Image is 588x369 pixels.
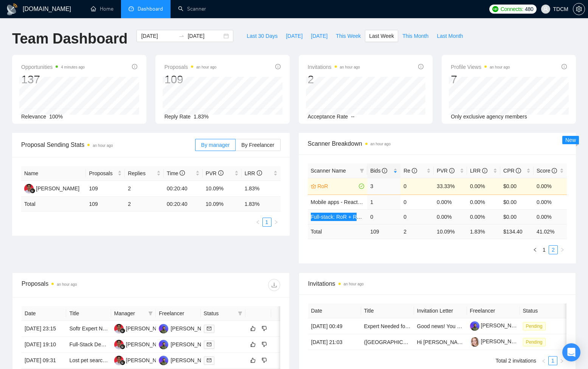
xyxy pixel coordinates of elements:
[159,357,214,363] a: KD[PERSON_NAME]
[558,245,567,254] button: right
[125,197,164,212] td: 2
[260,324,269,333] button: dislike
[308,114,348,120] span: Acceptance Rate
[398,30,433,42] button: This Month
[516,168,521,173] span: info-circle
[203,197,242,212] td: 10.09 %
[262,218,272,227] li: 1
[573,6,585,12] span: setting
[22,321,66,337] td: [DATE] 23:15
[558,245,567,254] li: Next Page
[308,72,360,87] div: 2
[114,357,169,363] a: FF[PERSON_NAME]
[565,137,576,143] span: New
[531,245,540,254] button: left
[523,338,546,346] span: Pending
[364,323,509,329] a: Expert Needed for Offline Progressive Web App Development
[129,6,134,11] span: dashboard
[490,65,510,69] time: an hour ago
[164,197,203,212] td: 00:20:40
[114,340,124,349] img: FF
[414,304,467,318] th: Invitation Letter
[207,326,211,331] span: mail
[367,178,400,195] td: 3
[207,342,211,347] span: mail
[245,170,262,176] span: LRR
[206,170,223,176] span: PVR
[501,5,523,13] span: Connects:
[361,334,414,350] td: (Wrocław | Poznań) BMW Motorcycle Owner Needed – Service Visit
[201,142,230,148] span: By manager
[367,224,400,239] td: 109
[164,114,191,120] span: Reply Rate
[250,357,256,363] span: like
[434,224,467,239] td: 10.09 %
[93,143,113,148] time: an hour ago
[218,170,223,176] span: info-circle
[120,328,125,333] img: gigradar-bm.png
[69,357,154,363] a: Lost pet search service(Mobile App)
[36,184,79,193] div: [PERSON_NAME]
[418,64,424,69] span: info-circle
[250,341,256,347] span: like
[248,356,258,365] button: like
[126,324,169,333] div: [PERSON_NAME]
[238,311,242,316] span: filter
[311,214,367,220] a: Full-stack: RoR + React
[360,168,364,173] span: filter
[286,32,303,40] span: [DATE]
[148,311,153,316] span: filter
[207,358,211,363] span: mail
[520,304,573,318] th: Status
[500,209,534,224] td: $0.00
[164,72,217,87] div: 109
[171,324,214,333] div: [PERSON_NAME]
[534,195,567,209] td: 0.00%
[164,62,217,72] span: Proposals
[282,30,307,42] button: [DATE]
[308,334,361,350] td: [DATE] 21:03
[549,357,557,365] a: 1
[307,30,332,42] button: [DATE]
[126,340,169,349] div: [PERSON_NAME]
[434,209,467,224] td: 0.00%
[318,182,358,190] a: RoR
[531,245,540,254] li: Previous Page
[274,358,285,363] span: right
[260,340,269,349] button: dislike
[274,220,278,224] span: right
[86,181,125,197] td: 109
[248,340,258,349] button: like
[482,168,487,173] span: info-circle
[114,341,169,347] a: FF[PERSON_NAME]
[188,32,222,40] input: End date
[434,178,467,195] td: 33.33%
[262,325,267,332] span: dislike
[557,356,566,365] li: Next Page
[437,168,455,174] span: PVR
[159,324,168,333] img: KD
[311,168,346,174] span: Scanner Name
[336,32,361,40] span: This Week
[132,64,137,69] span: info-circle
[523,322,546,330] span: Pending
[159,356,168,365] img: KD
[433,30,467,42] button: Last Month
[125,166,164,181] th: Replies
[120,360,125,365] img: gigradar-bm.png
[467,195,500,209] td: 0.00%
[467,304,520,318] th: Freelancer
[178,33,185,39] span: to
[253,218,262,227] li: Previous Page
[525,5,533,13] span: 480
[86,197,125,212] td: 109
[557,356,566,365] button: right
[562,343,580,361] div: Open Intercom Messenger
[21,197,86,212] td: Total
[12,30,127,48] h1: Team Dashboard
[573,3,585,15] button: setting
[126,356,169,364] div: [PERSON_NAME]
[412,168,417,173] span: info-circle
[204,309,235,318] span: Status
[344,282,364,286] time: an hour ago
